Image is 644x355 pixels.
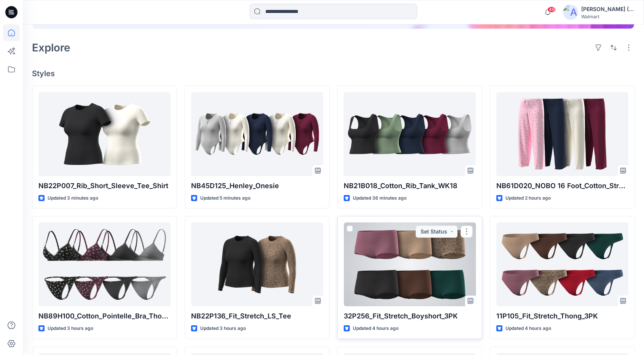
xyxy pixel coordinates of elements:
[505,194,551,202] p: Updated 2 hours ago
[32,69,635,78] h4: Styles
[496,222,628,306] a: 11P105_Fit_Stretch_Thong_3PK
[38,181,171,191] p: NB22P007_Rib_Short_Sleeve_Tee_Shirt
[496,311,628,321] p: 11P105_Fit_Stretch_Thong_3PK
[505,325,551,333] p: Updated 4 hours ago
[496,92,628,176] a: NB61D020_NOBO 16 Foot_Cotton_Straight_Leg_Pant2
[38,222,171,306] a: NB89H100_Cotton_Pointelle_Bra_Thong_Set
[581,14,634,19] div: Walmart
[353,325,399,333] p: Updated 4 hours ago
[191,181,323,191] p: NB45D125_Henley_Onesie
[38,92,171,176] a: NB22P007_Rib_Short_Sleeve_Tee_Shirt
[32,42,70,54] h2: Explore
[48,325,93,333] p: Updated 3 hours ago
[496,181,628,191] p: NB61D020_NOBO 16 Foot_Cotton_Straight_Leg_Pant2
[563,5,578,20] img: avatar
[48,194,98,202] p: Updated 3 minutes ago
[353,194,406,202] p: Updated 36 minutes ago
[38,311,171,321] p: NB89H100_Cotton_Pointelle_Bra_Thong_Set
[344,181,476,191] p: NB21B018_Cotton_Rib_Tank_WK18
[344,92,476,176] a: NB21B018_Cotton_Rib_Tank_WK18
[191,222,323,306] a: NB22P136_Fit_Stretch_LS_Tee
[191,311,323,321] p: NB22P136_Fit_Stretch_LS_Tee
[191,92,323,176] a: NB45D125_Henley_Onesie
[200,194,250,202] p: Updated 5 minutes ago
[344,222,476,306] a: 32P256_Fit_Stretch_Boyshort_3PK
[547,6,556,13] span: 49
[200,325,246,333] p: Updated 3 hours ago
[344,311,476,321] p: 32P256_Fit_Stretch_Boyshort_3PK
[581,5,634,14] div: [PERSON_NAME] (Delta Galil)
